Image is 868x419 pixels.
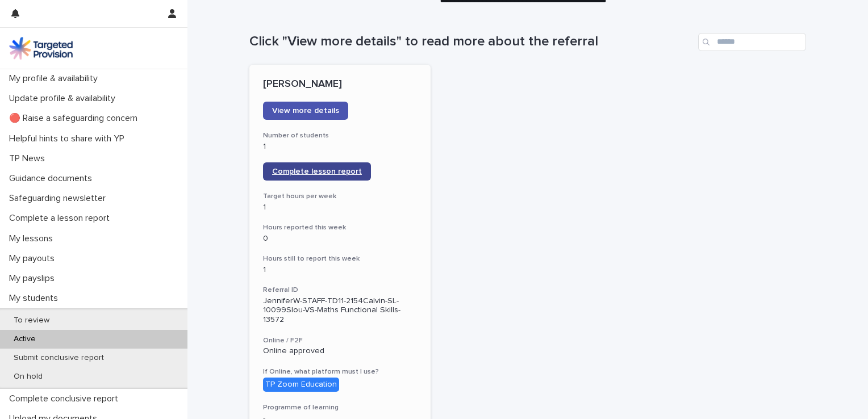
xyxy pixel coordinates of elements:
p: Complete conclusive report [5,393,127,404]
p: Complete a lesson report [5,213,119,224]
h3: Target hours per week [263,192,417,201]
h3: Hours reported this week [263,223,417,232]
p: 1 [263,265,417,275]
a: View more details [263,102,348,120]
p: Submit conclusive report [5,353,113,363]
p: My payouts [5,253,64,264]
p: Online approved [263,346,417,356]
p: My profile & availability [5,73,107,84]
p: 1 [263,203,417,212]
a: Complete lesson report [263,162,371,181]
p: My lessons [5,233,62,244]
p: [PERSON_NAME] [263,78,417,91]
h3: If Online, what platform must I use? [263,367,417,376]
input: Search [698,33,806,51]
p: Helpful hints to share with YP [5,133,133,144]
p: TP News [5,153,54,164]
div: TP Zoom Education [263,378,339,392]
img: M5nRWzHhSzIhMunXDL62 [9,37,73,60]
p: Guidance documents [5,173,101,184]
p: Safeguarding newsletter [5,193,115,204]
span: View more details [272,107,339,115]
p: My students [5,293,67,304]
p: To review [5,316,59,325]
p: 0 [263,234,417,244]
p: My payslips [5,273,64,284]
h3: Programme of learning [263,403,417,412]
p: 1 [263,142,417,152]
p: JenniferW-STAFF-TD11-2154Calvin-SL-10099Slou-VS-Maths Functional Skills-13572 [263,296,417,325]
p: Active [5,334,45,344]
span: Complete lesson report [272,167,362,175]
h3: Number of students [263,131,417,140]
p: On hold [5,372,52,382]
h1: Click "View more details" to read more about the referral [249,33,694,50]
p: Update profile & availability [5,93,124,104]
p: 🔴 Raise a safeguarding concern [5,113,147,124]
h3: Online / F2F [263,336,417,345]
h3: Hours still to report this week [263,254,417,263]
h3: Referral ID [263,286,417,295]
